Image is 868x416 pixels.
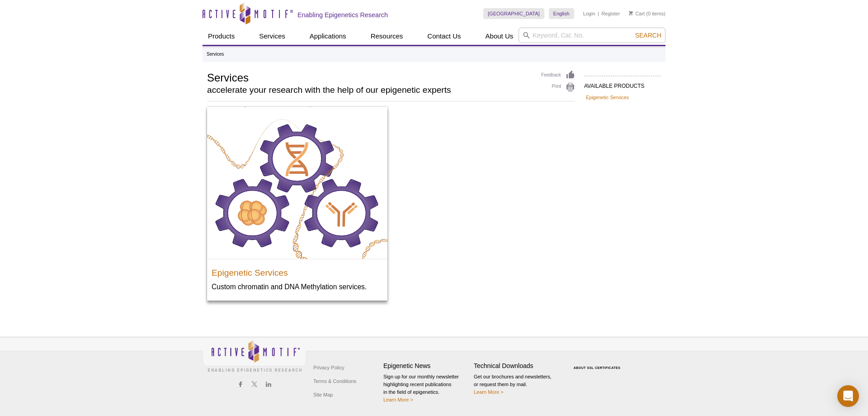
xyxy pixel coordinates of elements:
div: Open Intercom Messenger [837,385,859,407]
p: Custom chromatin and DNA Methylation services. [212,282,383,292]
a: Learn More > [474,389,504,395]
h4: Technical Downloads [474,362,560,370]
h3: Epigenetic Services [212,264,383,277]
a: Applications [304,28,352,45]
h2: Enabling Epigenetics Research [297,11,388,19]
h2: AVAILABLE PRODUCTS [584,76,661,92]
img: Active Motif, [203,337,307,374]
a: Site Map [311,388,335,402]
a: Cart [629,10,645,17]
a: Active Motif End-to-end Epigenetic Services Epigenetic Services Custom chromatin and DNA Methylat... [207,107,387,300]
img: Your Cart [629,11,633,15]
a: About Us [480,28,519,45]
h2: accelerate your research with the help of our epigenetic experts [207,86,532,94]
a: Epigenetic Services [586,93,629,101]
a: Privacy Policy [311,361,346,374]
a: Register [601,10,620,17]
a: English [549,8,574,19]
li: | [598,8,599,19]
li: (0 items) [629,8,665,19]
a: Contact Us [422,28,466,45]
a: Login [583,10,595,17]
span: Search [635,32,661,39]
button: Search [632,31,664,39]
a: [GEOGRAPHIC_DATA] [483,8,544,19]
a: Print [541,82,575,92]
a: ABOUT SSL CERTIFICATES [574,366,621,369]
h4: Epigenetic News [383,362,469,370]
img: Active Motif End-to-end Epigenetic Services [207,107,387,259]
a: Learn More > [383,397,413,402]
a: Services [254,28,291,45]
a: Products [203,28,240,45]
input: Keyword, Cat. No. [519,28,665,43]
a: Terms & Conditions [311,374,359,388]
p: Get our brochures and newsletters, or request them by mail. [474,373,560,396]
table: Click to Verify - This site chose Symantec SSL for secure e-commerce and confidential communicati... [564,353,632,373]
li: Services [207,52,224,57]
p: Sign up for our monthly newsletter highlighting recent publications in the field of epigenetics. [383,373,469,404]
a: Resources [365,28,409,45]
a: Feedback [541,70,575,80]
h1: Services [207,70,532,84]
